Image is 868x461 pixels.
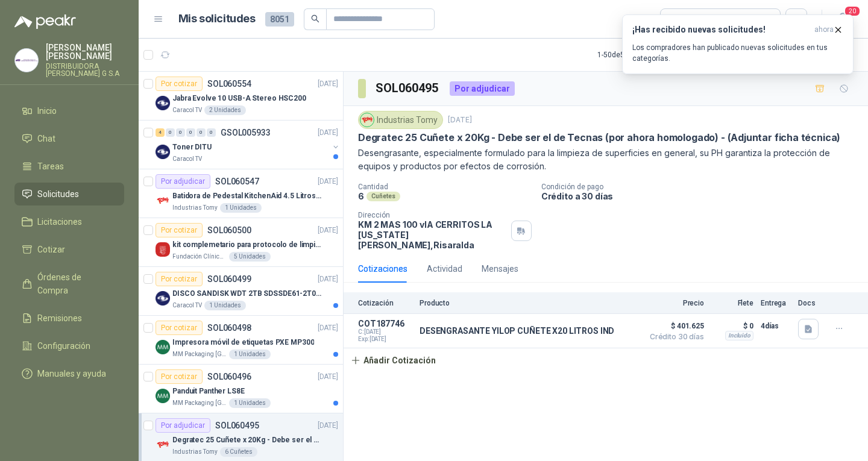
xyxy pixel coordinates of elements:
[344,348,442,372] button: Añadir Cotización
[14,266,124,302] a: Órdenes de Compra
[14,155,124,178] a: Tareas
[360,113,374,127] img: Company Logo
[156,145,170,159] img: Company Logo
[37,312,82,325] span: Remisiones
[156,437,170,452] img: Company Logo
[358,262,407,275] div: Cotizaciones
[221,128,271,137] p: GSOL005933
[318,420,338,431] p: [DATE]
[14,14,76,29] img: Logo peakr
[37,271,113,297] span: Órdenes de Compra
[376,79,440,98] h3: SOL060495
[172,252,227,262] p: Fundación Clínica Shaio
[156,125,341,164] a: 4 0 0 0 0 0 GSOL005933[DATE] Company LogoToner DITUCaracol TV
[204,301,246,310] div: 1 Unidades
[37,339,90,353] span: Configuración
[172,447,218,457] p: Industrias Tomy
[156,193,170,208] img: Company Logo
[358,111,443,129] div: Industrias Tomy
[139,218,343,267] a: Por cotizarSOL060500[DATE] Company Logokit complemetario para protocolo de limpiezaFundación Clín...
[541,191,863,201] p: Crédito a 30 días
[844,5,861,17] span: 20
[450,81,515,96] div: Por adjudicar
[176,128,185,137] div: 0
[358,131,840,144] p: Degratec 25 Cuñete x 20Kg - Debe ser el de Tecnas (por ahora homologado) - (Adjuntar ficha técnica)
[156,389,170,403] img: Company Logo
[139,267,343,316] a: Por cotizarSOL060499[DATE] Company LogoDISCO SANDISK WDT 2TB SDSSDE61-2T00-G25Caracol TV1 Unidades
[156,369,203,384] div: Por cotizar
[172,190,322,202] p: Batidora de Pedestal KitchenAid 4.5 Litros Delux Plateado
[207,372,251,381] p: SOL060496
[358,299,412,307] p: Cotización
[37,187,79,201] span: Solicitudes
[207,80,251,88] p: SOL060554
[15,49,38,72] img: Company Logo
[832,8,854,30] button: 20
[448,114,472,126] p: [DATE]
[172,105,202,115] p: Caracol TV
[172,154,202,164] p: Caracol TV
[14,99,124,122] a: Inicio
[358,319,412,328] p: COT187746
[711,319,753,333] p: $ 0
[358,183,532,191] p: Cantidad
[366,192,400,201] div: Cuñetes
[172,301,202,310] p: Caracol TV
[46,43,124,60] p: [PERSON_NAME] [PERSON_NAME]
[14,238,124,261] a: Cotizar
[541,183,863,191] p: Condición de pago
[761,299,791,307] p: Entrega
[761,319,791,333] p: 4 días
[229,398,271,408] div: 1 Unidades
[172,288,322,299] p: DISCO SANDISK WDT 2TB SDSSDE61-2T00-G25
[229,350,271,359] div: 1 Unidades
[207,275,251,283] p: SOL060499
[37,104,57,118] span: Inicio
[318,274,338,285] p: [DATE]
[172,398,227,408] p: MM Packaging [GEOGRAPHIC_DATA]
[172,203,218,213] p: Industrias Tomy
[156,340,170,354] img: Company Logo
[156,418,210,433] div: Por adjudicar
[798,299,822,307] p: Docs
[156,242,170,257] img: Company Logo
[166,128,175,137] div: 0
[318,371,338,383] p: [DATE]
[172,142,212,153] p: Toner DITU
[220,203,262,213] div: 1 Unidades
[37,243,65,256] span: Cotizar
[186,128,195,137] div: 0
[37,132,55,145] span: Chat
[644,319,704,333] span: $ 401.625
[14,127,124,150] a: Chat
[197,128,206,137] div: 0
[318,176,338,187] p: [DATE]
[172,434,322,446] p: Degratec 25 Cuñete x 20Kg - Debe ser el de Tecnas (por ahora homologado) - (Adjuntar ficha técnica)
[229,252,271,262] div: 5 Unidades
[668,13,693,26] div: Todas
[156,321,203,335] div: Por cotizar
[358,328,412,336] span: C: [DATE]
[156,174,210,189] div: Por adjudicar
[311,14,319,23] span: search
[597,45,676,64] div: 1 - 50 de 5521
[814,25,834,35] span: ahora
[427,262,462,275] div: Actividad
[358,146,854,173] p: Desengrasante, especialmente formulado para la limpieza de superficies en general, su PH garantiz...
[156,223,203,237] div: Por cotizar
[172,337,314,348] p: Impresora móvil de etiquetas PXE MP300
[37,367,106,380] span: Manuales y ayuda
[156,128,165,137] div: 4
[139,72,343,121] a: Por cotizarSOL060554[DATE] Company LogoJabra Evolve 10 USB-A Stereo HSC200Caracol TV2 Unidades
[14,334,124,357] a: Configuración
[358,336,412,343] span: Exp: [DATE]
[14,210,124,233] a: Licitaciones
[156,272,203,286] div: Por cotizar
[172,239,322,251] p: kit complemetario para protocolo de limpieza
[14,362,124,385] a: Manuales y ayuda
[172,386,245,397] p: Panduit Panther LS8E
[711,299,753,307] p: Flete
[139,169,343,218] a: Por adjudicarSOL060547[DATE] Company LogoBatidora de Pedestal KitchenAid 4.5 Litros Delux Platead...
[215,177,259,186] p: SOL060547
[220,447,257,457] div: 6 Cuñetes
